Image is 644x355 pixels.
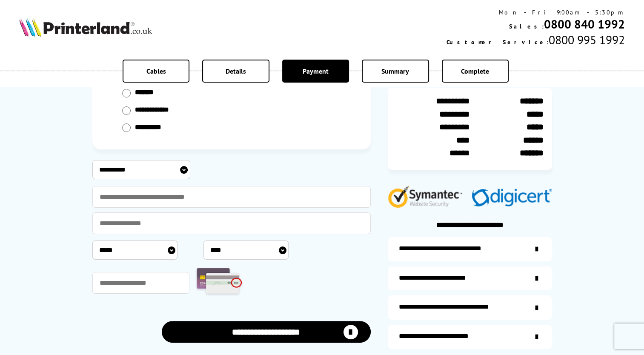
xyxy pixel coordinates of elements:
span: Customer Service: [447,38,549,46]
span: Cables [146,67,166,75]
img: Printerland Logo [19,18,152,37]
div: Mon - Fri 9:00am - 5:30pm [447,9,625,16]
a: additional-cables [388,295,552,320]
a: 0800 840 1992 [544,16,625,32]
span: Sales: [509,23,544,30]
span: Summary [381,67,409,75]
span: Details [226,67,246,75]
span: Complete [461,67,489,75]
span: Payment [303,67,329,75]
a: secure-website [388,325,552,349]
a: additional-ink [388,237,552,261]
a: items-arrive [388,266,552,291]
span: 0800 995 1992 [549,32,625,48]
